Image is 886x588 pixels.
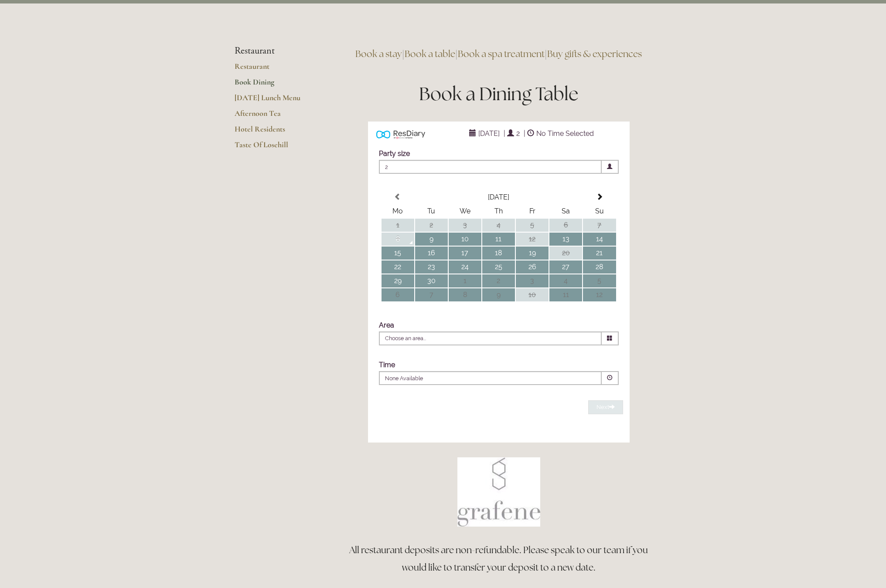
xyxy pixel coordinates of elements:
a: Book Dining [235,77,318,93]
td: 16 [415,247,448,260]
a: Book a stay [355,48,402,60]
td: 6 [382,288,414,301]
span: | [524,129,525,138]
button: Next [588,400,623,415]
td: 10 [516,288,549,301]
td: 1 [449,274,481,287]
td: 22 [382,260,414,274]
td: 1 [382,219,414,232]
h1: Book a Dining Table [346,81,651,107]
td: 3 [516,274,549,287]
p: None Available [385,375,543,382]
td: 18 [482,247,515,260]
a: Book a spa treatment [458,48,545,60]
td: 29 [382,274,414,287]
span: 2 [514,127,522,140]
a: Afternoon Tea [235,108,318,124]
td: 17 [449,247,481,260]
td: 14 [583,233,616,246]
a: [DATE] Lunch Menu [235,93,318,108]
td: 10 [449,233,481,246]
th: Fr [516,205,549,218]
img: Book a table at Grafene Restaurant @ Losehill [457,457,540,527]
span: Next Month [596,193,603,200]
span: No Time Selected [534,127,596,140]
span: [DATE] [476,127,502,140]
td: 27 [549,260,582,274]
th: Select Month [415,191,583,204]
img: Powered by ResDiary [376,128,425,141]
th: We [449,205,481,218]
td: 5 [516,219,549,232]
td: 20 [549,247,582,260]
td: 24 [449,260,481,274]
a: Buy gifts & experiences [547,48,642,60]
td: 7 [415,288,448,301]
td: 4 [482,219,515,232]
a: Book a table [405,48,455,60]
td: 8 [449,288,481,301]
td: 28 [583,260,616,274]
td: 5 [583,274,616,287]
a: Hotel Residents [235,124,318,140]
td: 12 [516,233,549,246]
td: 26 [516,260,549,274]
span: | [504,129,505,138]
th: Th [482,205,515,218]
h3: All restaurant deposits are non-refundable. Please speak to our team if you would like to transfe... [346,541,651,576]
label: Party size [379,149,410,158]
td: 9 [415,233,448,246]
td: 11 [482,233,515,246]
span: 2 [379,160,602,174]
td: 9 [482,288,515,301]
th: Mo [382,205,414,218]
th: Su [583,205,616,218]
td: 7 [583,219,616,232]
th: Tu [415,205,448,218]
a: Taste Of Losehill [235,140,318,155]
td: 2 [482,274,515,287]
td: 4 [549,274,582,287]
td: 19 [516,247,549,260]
td: 6 [549,219,582,232]
td: 12 [583,288,616,301]
td: 3 [449,219,481,232]
th: Sa [549,205,582,218]
label: Time [379,361,395,369]
td: 25 [482,260,515,274]
a: Restaurant [235,61,318,77]
td: 15 [382,247,414,260]
li: Restaurant [235,45,318,57]
td: 13 [549,233,582,246]
span: Next [596,404,615,410]
h3: | | | [346,45,651,63]
td: 11 [549,288,582,301]
td: 30 [415,274,448,287]
td: 21 [583,247,616,260]
td: 2 [415,219,448,232]
label: Area [379,321,394,329]
td: 23 [415,260,448,274]
td: 8 [382,233,414,246]
span: Previous Month [394,193,401,200]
